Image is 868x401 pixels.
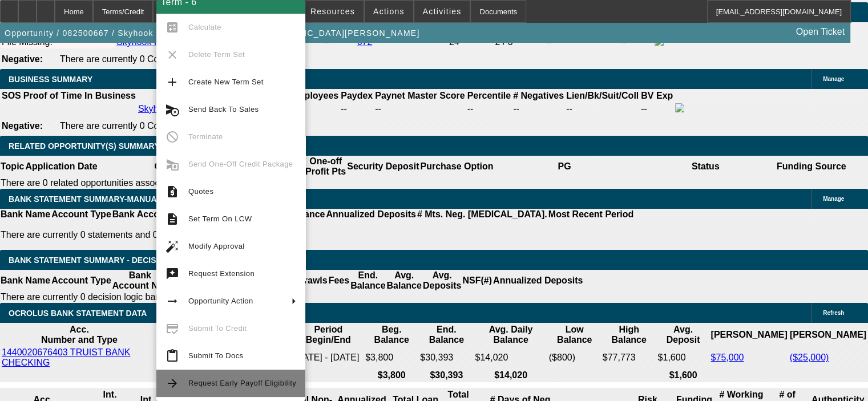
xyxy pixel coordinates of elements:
th: Status [635,156,776,177]
th: Period Begin/End [293,324,364,346]
span: Manage [823,76,844,82]
b: # Negatives [513,91,564,100]
button: Actions [365,1,413,22]
span: There are currently 0 Comments entered on this opportunity [60,54,302,64]
td: $14,020 [474,347,547,368]
mat-icon: cancel_schedule_send [165,103,179,116]
span: There are currently 0 Comments entered on this opportunity [60,121,302,131]
th: $1,600 [657,370,709,381]
a: 1440020676403 TRUIST BANK CHECKING [2,347,130,367]
b: Percentile [467,91,511,100]
th: Beg. Balance [365,324,418,346]
th: PG [494,156,635,177]
div: -- [375,104,465,114]
th: Low Balance [548,324,601,346]
td: $77,773 [602,347,656,368]
th: [PERSON_NAME] [789,324,867,346]
th: Funding Source [776,156,847,177]
a: $75,000 [710,353,744,362]
span: Modify Approval [188,242,245,250]
span: Resources [310,7,355,16]
span: Create New Term Set [188,78,264,86]
th: Owner [98,156,239,177]
span: OCROLUS BANK STATEMENT DATA [9,309,147,318]
th: $30,393 [419,370,473,381]
span: Submit To Docs [188,351,243,360]
img: facebook-icon.png [675,103,684,112]
th: Most Recent Period [548,209,634,220]
th: Avg. Daily Balance [474,324,547,346]
button: Activities [414,1,470,22]
th: Account Type [51,209,112,220]
mat-icon: try [165,267,179,281]
th: Fees [328,270,350,291]
a: Skyhook Crane Services LLC [138,104,257,114]
td: -- [566,103,639,115]
th: Purchase Option [419,156,494,177]
td: -- [340,103,373,115]
b: Negative: [2,121,43,131]
th: Avg. Balance [386,270,422,291]
span: Quotes [188,187,213,196]
th: Annualized Deposits [492,270,583,291]
th: End. Balance [419,324,473,346]
span: Opportunity Action [188,297,253,305]
td: $3,800 [365,347,418,368]
span: Opportunity / 082500667 / Skyhook Crane Services LLC / [GEOGRAPHIC_DATA][PERSON_NAME] [5,29,419,38]
th: End. Balance [350,270,386,291]
mat-icon: auto_fix_high [165,240,179,253]
th: Application Date [25,156,98,177]
td: $1,600 [657,347,709,368]
b: Lien/Bk/Suit/Coll [566,91,639,100]
th: Proof of Time In Business [23,90,136,102]
th: Bank Account NO. [112,270,168,291]
span: Activities [423,7,462,16]
th: Acc. Number and Type [1,324,158,346]
span: Manage [823,196,844,202]
th: [PERSON_NAME] [710,324,788,346]
th: SOS [1,90,22,102]
p: There are currently 0 statements and 0 details entered on this opportunity [1,230,633,240]
button: Resources [302,1,364,22]
th: Avg. Deposit [657,324,709,346]
b: Negative: [2,54,43,64]
b: Paynet Master Score [375,91,465,100]
span: RELATED OPPORTUNITY(S) SUMMARY [9,141,159,151]
a: Open Ticket [792,22,849,42]
b: Paydex [341,91,373,100]
a: ($25,000) [790,353,829,362]
th: $14,020 [474,370,547,381]
div: -- [513,104,564,114]
th: Bank Account NO. [112,209,193,220]
button: Application [154,1,217,22]
b: BV Exp [641,91,673,100]
mat-icon: content_paste [165,349,179,363]
mat-icon: arrow_forward [165,376,179,390]
span: BANK STATEMENT SUMMARY-MANUAL [9,195,162,204]
td: $30,393 [419,347,473,368]
span: Refresh [823,310,844,316]
th: # Mts. Neg. [MEDICAL_DATA]. [417,209,548,220]
th: Account Type [51,270,112,291]
td: ($800) [548,347,601,368]
span: BUSINESS SUMMARY [9,75,92,84]
span: Request Early Payoff Eligibility [188,379,296,387]
mat-icon: description [165,212,179,226]
span: Request Extension [188,269,255,278]
th: Avg. Deposits [422,270,462,291]
mat-icon: request_quote [165,185,179,199]
b: # Employees [282,91,338,100]
mat-icon: arrow_right_alt [165,294,179,308]
span: Actions [373,7,405,16]
span: Send Back To Sales [188,105,259,114]
th: One-off Profit Pts [305,156,346,177]
td: -- [640,103,673,115]
mat-icon: add [165,75,179,89]
th: High Balance [602,324,656,346]
th: Security Deposit [346,156,419,177]
th: Annualized Deposits [325,209,416,220]
th: $3,800 [365,370,418,381]
div: -- [467,104,511,114]
span: Bank Statement Summary - Decision Logic [9,256,198,265]
td: [DATE] - [DATE] [293,347,364,368]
